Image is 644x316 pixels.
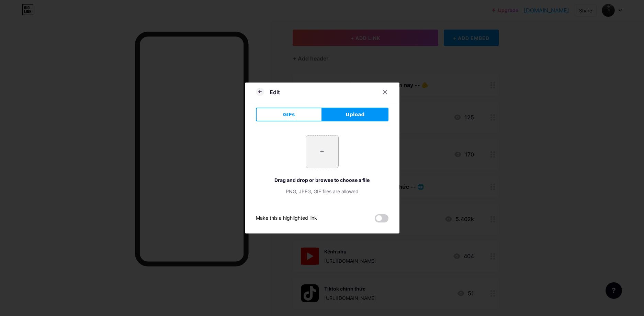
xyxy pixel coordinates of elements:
span: Upload [346,111,364,118]
div: Drag and drop or browse to choose a file [256,176,388,184]
button: Upload [322,108,388,121]
button: GIFs [256,108,322,121]
span: GIFs [283,111,295,118]
div: PNG, JPEG, GIF files are allowed [256,188,388,195]
div: Make this a highlighted link [256,214,317,222]
div: Edit [270,88,280,96]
